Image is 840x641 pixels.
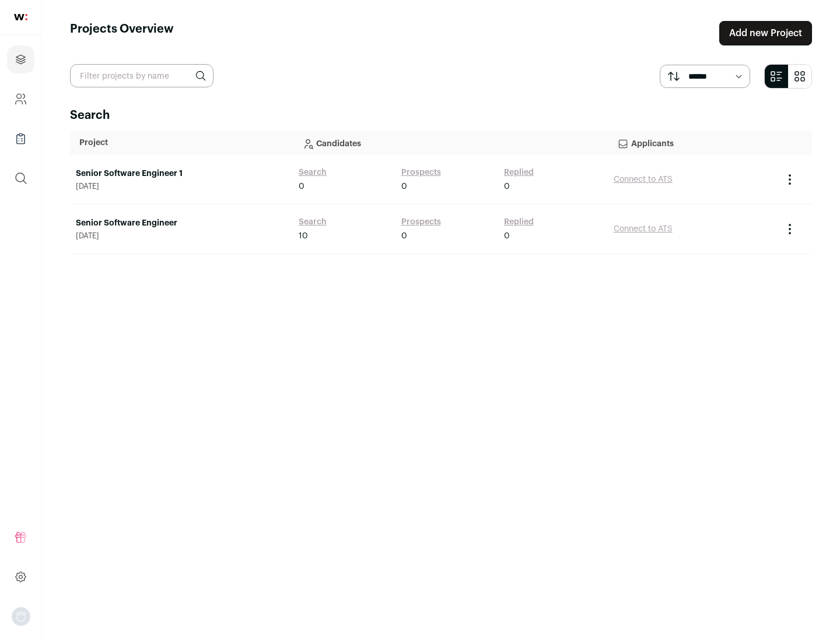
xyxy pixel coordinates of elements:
[719,21,812,45] a: Add new Project
[783,172,797,186] button: Project Actions
[504,181,510,192] span: 0
[70,64,213,87] input: Filter projects by name
[504,230,510,242] span: 0
[401,181,407,192] span: 0
[504,216,534,228] a: Replied
[12,607,30,626] button: Open dropdown
[783,222,797,236] button: Project Actions
[7,45,34,73] a: Projects
[7,85,34,113] a: Company and ATS Settings
[617,131,768,154] p: Applicants
[299,230,308,242] span: 10
[76,182,287,191] span: [DATE]
[79,137,283,149] p: Project
[70,21,174,45] h1: Projects Overview
[14,14,27,20] img: wellfound-shorthand-0d5821cbd27db2630d0214b213865d53afaa358527fdda9d0ea32b1df1b89c2c.svg
[614,175,673,184] a: Connect to ATS
[302,131,598,154] p: Candidates
[299,167,327,178] a: Search
[70,107,812,124] h2: Search
[76,231,287,241] span: [DATE]
[504,167,534,178] a: Replied
[76,217,287,229] a: Senior Software Engineer
[299,216,327,228] a: Search
[299,181,304,192] span: 0
[76,168,287,179] a: Senior Software Engineer 1
[7,125,34,153] a: Company Lists
[401,216,441,228] a: Prospects
[614,225,673,233] a: Connect to ATS
[12,607,30,626] img: nopic.png
[401,167,441,178] a: Prospects
[401,230,407,242] span: 0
